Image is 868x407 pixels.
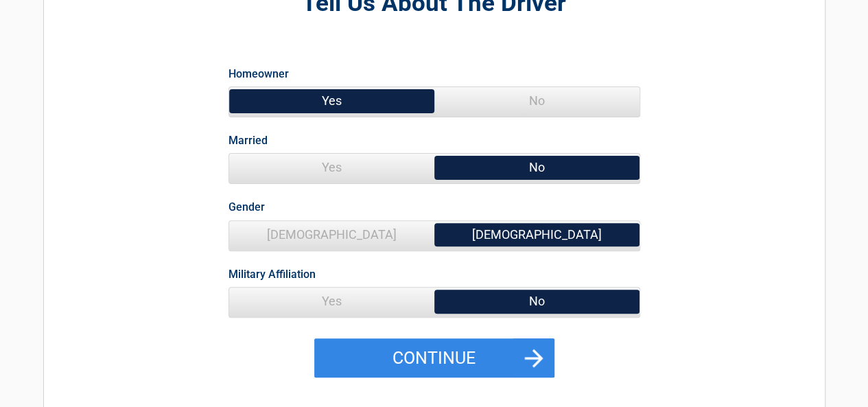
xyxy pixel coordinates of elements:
label: Homeowner [228,65,289,83]
span: [DEMOGRAPHIC_DATA] [229,221,434,248]
span: [DEMOGRAPHIC_DATA] [434,221,640,248]
span: Yes [229,288,434,315]
span: No [434,288,640,315]
span: Yes [229,154,434,181]
button: Continue [314,338,554,378]
label: Married [228,131,268,150]
span: Yes [229,87,434,115]
span: No [434,154,640,181]
label: Gender [228,198,265,216]
label: Military Affiliation [228,265,316,283]
span: No [434,87,640,115]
